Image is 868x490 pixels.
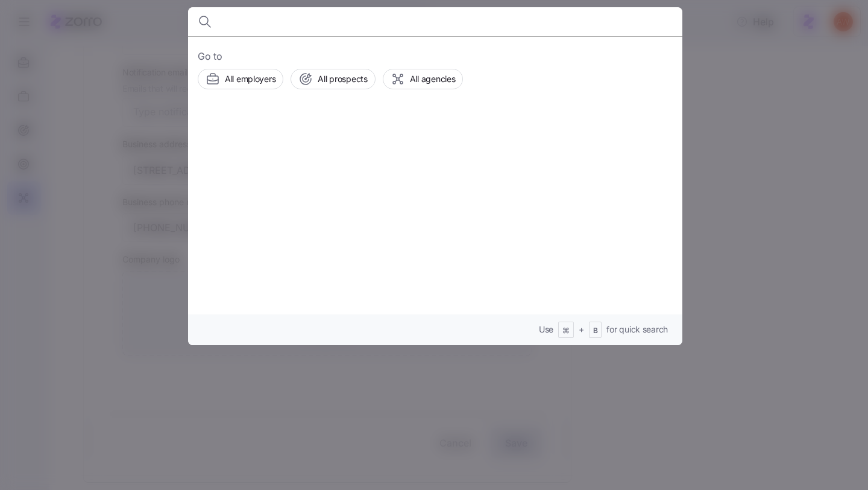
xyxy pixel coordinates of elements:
span: + [579,323,584,336]
button: All employers [198,69,283,89]
span: ⌘ [562,326,570,336]
span: Use [539,323,553,336]
span: Go to [198,49,673,64]
button: All prospects [291,69,375,89]
span: All employers [225,73,275,85]
span: for quick search [606,323,668,336]
button: All agencies [383,69,464,89]
span: All prospects [318,73,367,85]
span: B [593,326,598,336]
span: All agencies [410,73,456,85]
